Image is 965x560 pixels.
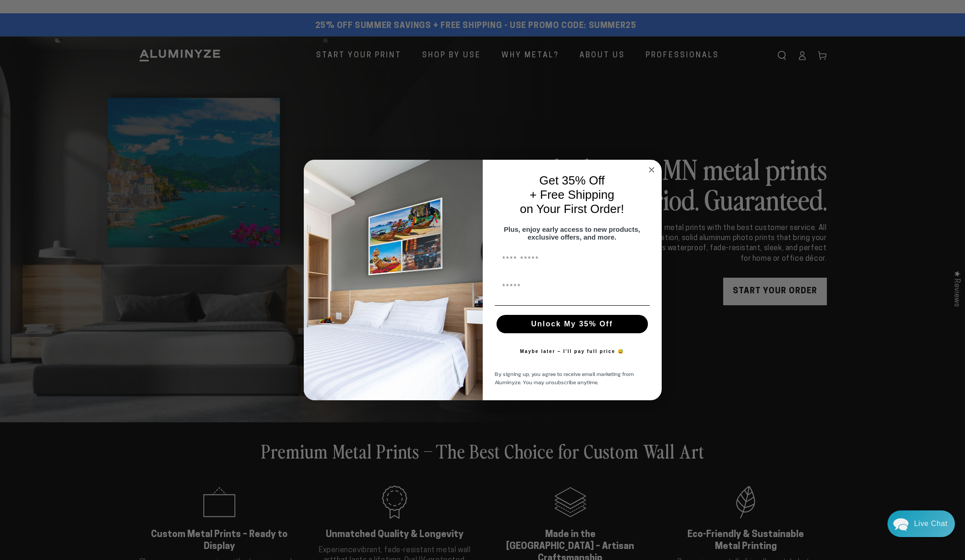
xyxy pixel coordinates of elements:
[496,315,648,333] button: Unlock My 35% Off
[914,510,948,537] div: Contact Us Directly
[504,225,640,241] span: Plus, enjoy early access to new products, exclusive offers, and more.
[495,370,634,386] span: By signing up, you agree to receive email marketing from Aluminyze. You may unsubscribe anytime.
[539,174,605,187] span: Get 35% Off
[515,342,629,361] button: Maybe later – I’ll pay full price 😅
[520,202,624,216] span: on Your First Order!
[646,164,657,175] button: Close dialog
[530,188,614,202] span: + Free Shipping
[887,510,955,537] div: Chat widget toggle
[304,160,483,400] img: 728e4f65-7e6c-44e2-b7d1-0292a396982f.jpeg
